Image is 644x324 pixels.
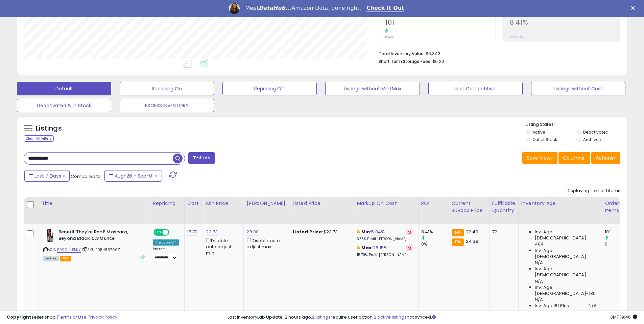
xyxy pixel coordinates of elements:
div: Fulfillable Quantity [492,200,516,214]
div: [PERSON_NAME] [246,200,287,207]
p: 3.33% Profit [PERSON_NAME] [357,237,413,241]
span: 404 [535,241,544,247]
div: Repricing [153,200,182,207]
i: This overrides the store level min markup for this listing [357,230,360,234]
button: Actions [591,152,620,164]
div: ASIN: [43,229,145,260]
img: 41SAcsxctYL._SL40_.jpg [43,229,57,242]
div: $23.73 [293,229,349,235]
span: 24.39 [466,238,478,245]
div: Cost [187,200,200,207]
p: 15.79% Profit [PERSON_NAME] [357,253,413,257]
span: $0.22 [432,58,444,65]
button: EXCESS INVENTORY [120,99,214,112]
th: The percentage added to the cost of goods (COGS) that forms the calculator for Min & Max prices. [354,197,418,224]
a: 15.70 [187,229,198,235]
b: Listed Price: [293,229,324,235]
span: 2025-09-9 19:46 GMT [610,314,637,320]
li: $6,343 [379,49,615,57]
a: 28.00 [246,229,259,235]
h2: 101 [385,19,495,28]
div: Displaying 1 to 1 of 1 items [567,188,620,194]
i: DataHub... [259,5,291,11]
small: FBA [452,238,464,246]
div: Listed Price [293,200,351,207]
a: Terms of Use [58,314,87,320]
a: B00CHLBKKY [57,247,81,253]
span: N/A [535,278,543,284]
button: Columns [558,152,590,164]
a: 23.73 [206,229,218,235]
label: Archived [583,137,601,142]
div: 72 [492,229,513,235]
span: Inv. Age [DEMOGRAPHIC_DATA]: [535,229,597,241]
h2: 8.41% [510,19,620,28]
button: Repricing Off [222,82,317,95]
span: Inv. Age [DEMOGRAPHIC_DATA]: [535,266,597,278]
span: Aug-26 - Sep-01 [115,172,153,179]
button: Listings without Cost [531,82,625,95]
button: Default [17,82,111,95]
span: Inv. Age [DEMOGRAPHIC_DATA]: [535,248,597,260]
div: seller snap | | [7,314,117,321]
b: Max: [361,245,373,251]
div: Meet Amazon Data, done right. [245,5,361,11]
div: Clear All Filters [24,135,54,142]
label: Out of Stock [532,137,557,142]
div: Preset: [153,247,179,262]
div: 8.41% [421,229,449,235]
strong: Copyright [7,314,31,320]
b: Total Inventory Value: [379,51,425,56]
span: Columns [563,155,584,161]
b: Short Term Storage Fees: [379,59,431,64]
span: 22.49 [466,229,478,235]
button: Repricing On [120,82,214,95]
img: Profile image for Georgie [229,3,240,14]
a: Check It Out [366,5,404,12]
span: Compared to: [71,173,102,180]
button: Save View [522,152,557,164]
button: Last 7 Days [24,170,70,182]
button: Aug-26 - Sep-01 [104,170,162,182]
span: OFF [168,230,179,235]
div: Ordered Items [605,200,629,214]
a: 28.15 [373,245,384,251]
span: | SKU: 1054867007 [82,247,120,252]
div: 0 [605,241,632,247]
div: Markup on Cost [357,200,415,207]
span: All listings currently available for purchase on Amazon [43,256,59,261]
div: Disable auto adjust min [206,237,238,256]
label: Active [532,129,545,135]
span: N/A [535,260,543,266]
div: Title [42,200,147,207]
div: 101 [605,229,632,235]
h5: Listings [36,124,62,133]
button: Deactivated & In Stock [17,99,111,112]
div: Disable auto adjust max [246,237,284,250]
a: 5.04 [371,229,381,235]
i: This overrides the store level max markup for this listing [357,246,360,250]
p: Listing States: [526,121,627,128]
b: Benefit They're Real! Mascara, Beyond Black, 0.3 Ounce [58,229,141,243]
div: Current Buybox Price [452,200,486,214]
button: Non Competitive [428,82,523,95]
a: 2 active listings [374,314,407,320]
span: Inv. Age 181 Plus: [535,303,570,309]
span: Last 7 Days [34,172,61,179]
div: Inventory Age [521,200,599,207]
div: Min Price [206,200,241,207]
div: Amazon AI * [153,239,179,246]
span: N/A [589,303,597,309]
div: % [357,229,413,241]
div: Close [631,6,638,10]
a: Privacy Policy [88,314,117,320]
b: Min: [361,229,372,235]
small: FBA [452,229,464,236]
div: Last InventoryLab Update: 2 hours ago, require user action, not synced. [228,314,637,321]
div: 0% [421,241,449,247]
small: Prev: N/A [510,35,523,39]
div: ROI [421,200,446,207]
span: FBA [60,256,71,261]
small: Prev: 0 [385,35,395,39]
a: 2 listings [312,314,331,320]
